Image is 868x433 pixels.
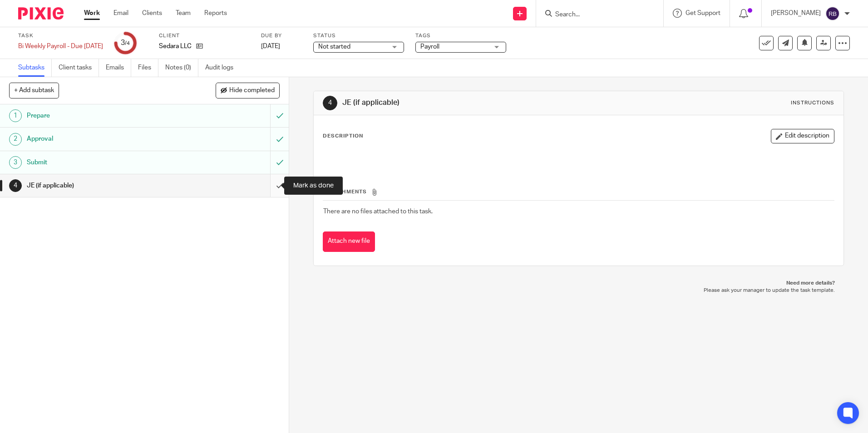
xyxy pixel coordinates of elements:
[323,96,337,110] div: 4
[18,59,52,77] a: Subtasks
[9,156,22,169] div: 3
[322,280,834,287] p: Need more details?
[420,44,439,50] span: Payroll
[342,98,598,108] h1: JE (if applicable)
[322,287,834,294] p: Please ask your manager to update the task template.
[159,42,192,51] p: Sedara LLC
[18,32,103,39] label: Task
[205,59,240,77] a: Audit logs
[106,59,131,77] a: Emails
[9,109,22,122] div: 1
[313,32,404,39] label: Status
[142,9,162,18] a: Clients
[27,156,183,169] h1: Submit
[261,43,280,49] span: [DATE]
[125,41,130,46] small: /4
[323,189,367,194] span: Attachments
[216,83,280,98] button: Hide completed
[18,42,103,51] div: Bi Weekly Payroll - Due Wednesday
[59,59,99,77] a: Client tasks
[318,44,350,50] span: Not started
[159,32,250,39] label: Client
[9,83,59,98] button: + Add subtask
[176,9,191,18] a: Team
[686,10,720,16] span: Get Support
[27,109,183,123] h1: Prepare
[554,11,636,19] input: Search
[825,6,840,21] img: svg%3E
[27,179,183,192] h1: JE (if applicable)
[261,32,302,39] label: Due by
[84,9,100,18] a: Work
[9,179,22,192] div: 4
[415,32,506,39] label: Tags
[121,38,130,48] div: 3
[229,87,275,94] span: Hide completed
[204,9,227,18] a: Reports
[27,132,183,146] h1: Approval
[791,99,834,107] div: Instructions
[18,42,103,51] div: Bi Weekly Payroll - Due [DATE]
[323,208,433,215] span: There are no files attached to this task.
[138,59,158,77] a: Files
[9,133,22,146] div: 2
[113,9,128,18] a: Email
[771,129,834,143] button: Edit description
[323,231,375,252] button: Attach new file
[18,7,64,20] img: Pixie
[323,133,363,140] p: Description
[165,59,198,77] a: Notes (0)
[771,9,821,18] p: [PERSON_NAME]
